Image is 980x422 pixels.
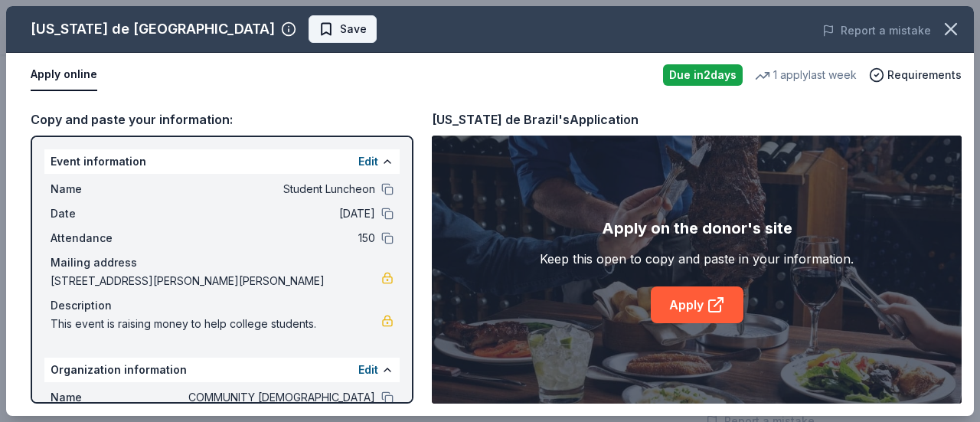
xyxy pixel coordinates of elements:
[44,358,400,382] div: Organization information
[51,388,153,407] span: Name
[755,66,857,84] div: 1 apply last week
[432,110,639,129] div: [US_STATE] de Brazil's Application
[153,180,375,198] span: Student Luncheon
[31,17,275,41] div: [US_STATE] de [GEOGRAPHIC_DATA]
[663,64,743,86] div: Due in 2 days
[51,180,153,198] span: Name
[340,20,367,38] span: Save
[51,296,394,315] div: Description
[31,110,413,129] div: Copy and paste your information:
[51,272,381,290] span: [STREET_ADDRESS][PERSON_NAME][PERSON_NAME]
[651,286,743,323] a: Apply
[51,254,394,272] div: Mailing address
[822,21,931,40] button: Report a mistake
[358,152,378,171] button: Edit
[887,66,962,84] span: Requirements
[51,315,381,333] span: This event is raising money to help college students.
[31,59,97,91] button: Apply online
[309,15,377,43] button: Save
[51,204,153,223] span: Date
[602,216,792,240] div: Apply on the donor's site
[869,66,962,84] button: Requirements
[358,361,378,379] button: Edit
[51,229,153,247] span: Attendance
[540,250,854,268] div: Keep this open to copy and paste in your information.
[153,229,375,247] span: 150
[153,388,375,407] span: COMMUNITY [DEMOGRAPHIC_DATA]
[153,204,375,223] span: [DATE]
[44,149,400,174] div: Event information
